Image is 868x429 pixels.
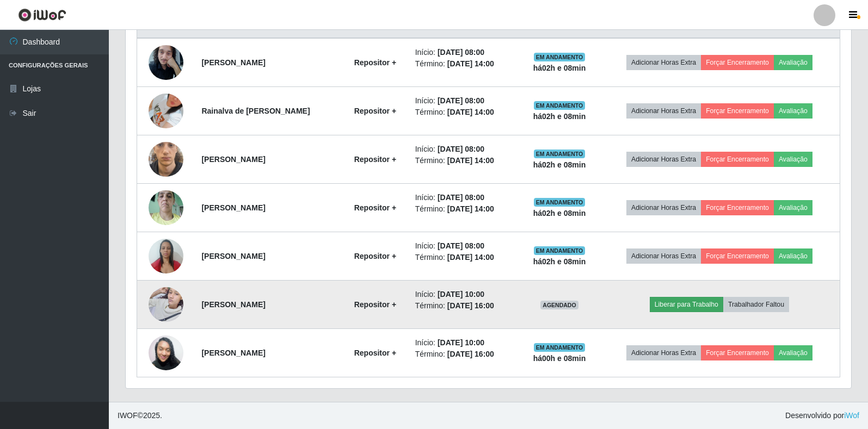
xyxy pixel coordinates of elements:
time: [DATE] 16:00 [447,301,494,310]
li: Término: [415,300,513,312]
time: [DATE] 08:00 [438,193,484,202]
button: Forçar Encerramento [701,248,774,264]
img: 1749668306619.jpeg [149,122,183,197]
strong: há 02 h e 08 min [533,64,586,72]
span: EM ANDAMENTO [534,198,586,207]
time: [DATE] 14:00 [447,59,494,68]
li: Início: [415,337,513,349]
li: Início: [415,47,513,58]
strong: [PERSON_NAME] [201,300,265,309]
button: Avaliação [774,152,812,167]
img: 1756255536814.jpeg [149,329,183,376]
strong: há 02 h e 08 min [533,209,586,217]
time: [DATE] 10:00 [438,290,484,299]
strong: Rainalva de [PERSON_NAME] [201,107,310,115]
img: 1750540244970.jpeg [149,72,183,150]
strong: Repositor + [354,155,396,164]
span: IWOF [118,411,138,420]
time: [DATE] 08:00 [438,145,484,153]
button: Forçar Encerramento [701,152,774,167]
button: Avaliação [774,103,812,119]
strong: [PERSON_NAME] [201,155,265,164]
strong: Repositor + [354,203,396,212]
li: Término: [415,58,513,70]
strong: Repositor + [354,349,396,357]
button: Avaliação [774,55,812,70]
button: Avaliação [774,200,812,215]
strong: [PERSON_NAME] [201,203,265,212]
strong: [PERSON_NAME] [201,252,265,260]
img: 1755028690244.jpeg [149,281,183,327]
time: [DATE] 16:00 [447,350,494,358]
button: Forçar Encerramento [701,345,774,360]
span: AGENDADO [540,301,578,309]
strong: há 02 h e 08 min [533,257,586,266]
button: Adicionar Horas Extra [626,345,701,360]
span: Desenvolvido por [785,410,859,421]
span: © 2025 . [118,410,162,421]
span: EM ANDAMENTO [534,246,586,255]
time: [DATE] 08:00 [438,241,484,250]
img: CoreUI Logo [18,8,66,22]
strong: Repositor + [354,300,396,309]
button: Adicionar Horas Extra [626,248,701,264]
button: Forçar Encerramento [701,55,774,70]
strong: [PERSON_NAME] [201,349,265,357]
strong: há 02 h e 08 min [533,112,586,121]
li: Término: [415,203,513,215]
strong: há 02 h e 08 min [533,160,586,169]
time: [DATE] 08:00 [438,48,484,57]
button: Avaliação [774,248,812,264]
button: Adicionar Horas Extra [626,152,701,167]
strong: há 00 h e 08 min [533,354,586,363]
button: Adicionar Horas Extra [626,103,701,119]
a: iWof [844,411,859,420]
li: Início: [415,192,513,203]
span: EM ANDAMENTO [534,343,586,352]
li: Início: [415,240,513,252]
li: Início: [415,144,513,155]
li: Início: [415,95,513,107]
li: Início: [415,289,513,300]
time: [DATE] 14:00 [447,204,494,213]
span: EM ANDAMENTO [534,53,586,61]
time: [DATE] 10:00 [438,338,484,347]
img: 1753374909353.jpeg [149,233,183,279]
strong: [PERSON_NAME] [201,58,265,67]
span: EM ANDAMENTO [534,101,586,110]
button: Forçar Encerramento [701,200,774,215]
span: EM ANDAMENTO [534,150,586,158]
img: 1753296713648.jpeg [149,184,183,231]
li: Término: [415,107,513,118]
button: Adicionar Horas Extra [626,200,701,215]
li: Término: [415,349,513,360]
strong: Repositor + [354,58,396,67]
li: Término: [415,155,513,166]
time: [DATE] 08:00 [438,96,484,105]
button: Adicionar Horas Extra [626,55,701,70]
button: Liberar para Trabalho [650,297,723,312]
button: Trabalhador Faltou [723,297,789,312]
time: [DATE] 14:00 [447,253,494,262]
button: Forçar Encerramento [701,103,774,119]
li: Término: [415,252,513,263]
button: Avaliação [774,345,812,360]
img: 1747575211019.jpeg [149,39,183,85]
strong: Repositor + [354,252,396,260]
time: [DATE] 14:00 [447,156,494,165]
time: [DATE] 14:00 [447,108,494,116]
strong: Repositor + [354,107,396,115]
